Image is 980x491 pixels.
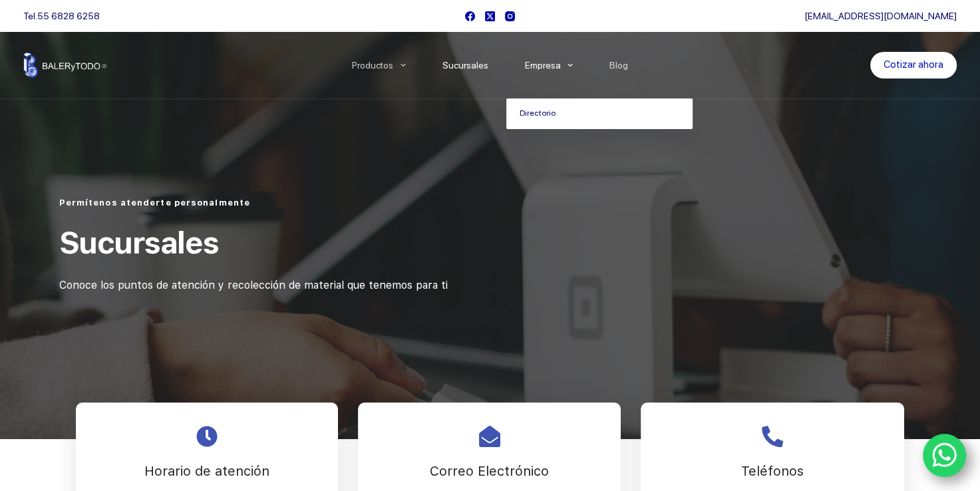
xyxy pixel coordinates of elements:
[870,52,957,79] a: Cotizar ahora
[804,11,957,21] a: [EMAIL_ADDRESS][DOMAIN_NAME]
[430,463,549,479] span: Correo Electrónico
[59,224,219,261] span: Sucursales
[144,463,269,479] span: Horario de atención
[505,11,515,21] a: Instagram
[465,11,475,21] a: Facebook
[23,53,106,78] img: Balerytodo
[37,11,100,21] a: 55 6828 6258
[923,434,967,478] a: WhatsApp
[741,463,804,479] span: Teléfonos
[506,98,693,129] a: Directorio
[59,279,448,291] span: Conoce los puntos de atención y recolección de material que tenemos para ti
[485,11,495,21] a: X (Twitter)
[333,32,647,98] nav: Menu Principal
[23,11,100,21] span: Tel.
[59,198,250,208] span: Permítenos atenderte personalmente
